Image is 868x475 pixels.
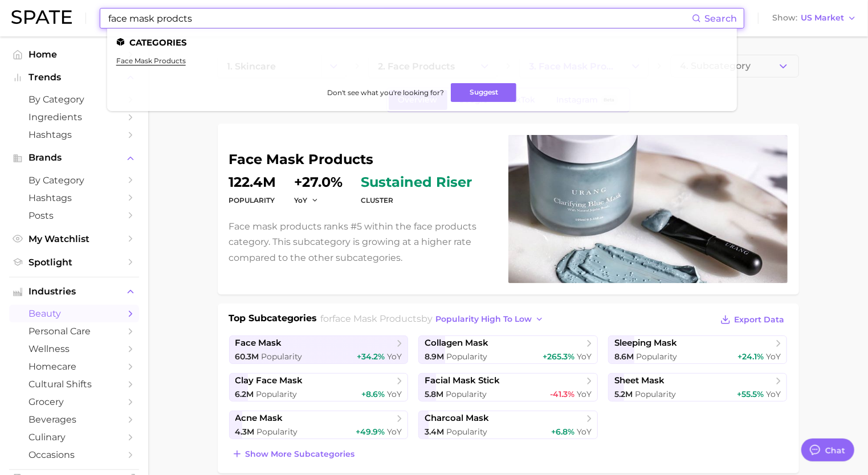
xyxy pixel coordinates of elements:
a: personal care [9,322,139,340]
span: YoY [387,389,402,399]
button: popularity high to low [433,312,547,327]
a: charcoal mask3.4m Popularity+6.8% YoY [418,411,598,439]
input: Search here for a brand, industry, or ingredient [107,9,692,28]
span: YoY [387,351,402,362]
span: culinary [28,432,120,443]
span: Don't see what you're looking for? [327,88,444,97]
span: +49.9% [356,427,385,437]
span: 4.3m [235,427,255,437]
a: grocery [9,393,139,411]
a: Spotlight [9,253,139,271]
a: facial mask stick5.8m Popularity-41.3% YoY [418,373,598,402]
dt: Popularity [229,194,276,207]
span: +55.5% [737,389,764,399]
span: -41.3% [550,389,574,399]
button: ShowUS Market [769,11,859,26]
span: Trends [28,72,120,83]
span: YoY [387,427,402,437]
h1: face mask products [229,153,495,166]
dt: cluster [361,194,472,207]
button: Show more subcategories [229,446,358,462]
a: cultural shifts [9,375,139,393]
span: sustained riser [361,175,472,189]
span: beverages [28,414,120,425]
span: sleeping mask [614,338,677,349]
a: by Category [9,171,139,189]
span: Posts [28,210,120,221]
span: YoY [577,427,592,437]
a: homecare [9,358,139,375]
a: Hashtags [9,189,139,207]
p: Face mask products ranks #5 within the face products category. This subcategory is growing at a h... [229,219,495,265]
span: Home [28,49,120,60]
span: personal care [28,326,120,337]
span: beauty [28,308,120,319]
span: 60.3m [235,351,259,362]
a: Posts [9,207,139,224]
span: +8.6% [361,389,385,399]
a: collagen mask8.9m Popularity+265.3% YoY [418,335,598,364]
span: collagen mask [425,338,488,349]
span: Popularity [446,389,487,399]
button: Brands [9,149,139,166]
span: Ingredients [28,112,120,122]
a: Home [9,46,139,63]
span: occasions [28,449,120,460]
span: for by [320,313,547,324]
span: +265.3% [543,351,574,362]
a: culinary [9,428,139,446]
span: YoY [766,351,781,362]
span: +6.8% [551,427,574,437]
span: YoY [295,195,308,205]
a: Ingredients [9,108,139,126]
a: My Watchlist [9,230,139,248]
span: popularity high to low [435,314,532,324]
img: SPATE [11,10,72,24]
a: clay face mask6.2m Popularity+8.6% YoY [229,373,409,402]
span: Export Data [735,315,785,325]
span: sheet mask [614,375,665,386]
a: face mask products [116,56,186,65]
span: acne mask [235,413,283,424]
span: 5.8m [425,389,443,399]
span: face mask [235,338,282,349]
span: Industries [28,286,120,297]
span: Popularity [635,389,676,399]
span: facial mask stick [425,375,500,386]
button: Suggest [451,83,516,102]
a: sleeping mask8.6m Popularity+24.1% YoY [608,335,788,364]
li: Categories [116,38,728,47]
span: Hashtags [28,129,120,140]
h1: Top Subcategories [229,312,317,329]
span: clay face mask [235,375,303,386]
span: Spotlight [28,257,120,268]
a: wellness [9,340,139,358]
span: Hashtags [28,193,120,203]
a: by Category [9,91,139,108]
button: Industries [9,283,139,300]
span: wellness [28,343,120,354]
span: 5.2m [614,389,633,399]
a: beauty [9,305,139,322]
span: Brands [28,153,120,163]
a: face mask60.3m Popularity+34.2% YoY [229,335,409,364]
span: charcoal mask [425,413,489,424]
span: Popularity [446,351,487,362]
span: face mask products [332,313,421,324]
span: Popularity [262,351,303,362]
span: YoY [577,389,592,399]
span: +24.1% [737,351,764,362]
button: Trends [9,69,139,86]
a: acne mask4.3m Popularity+49.9% YoY [229,411,409,439]
span: Show more subcategories [246,449,355,459]
span: Popularity [257,427,298,437]
span: YoY [766,389,781,399]
a: occasions [9,446,139,464]
span: 8.6m [614,351,634,362]
span: YoY [577,351,592,362]
span: US Market [801,15,844,21]
span: 3.4m [425,427,444,437]
span: 6.2m [235,389,254,399]
span: by Category [28,94,120,105]
span: +34.2% [357,351,385,362]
